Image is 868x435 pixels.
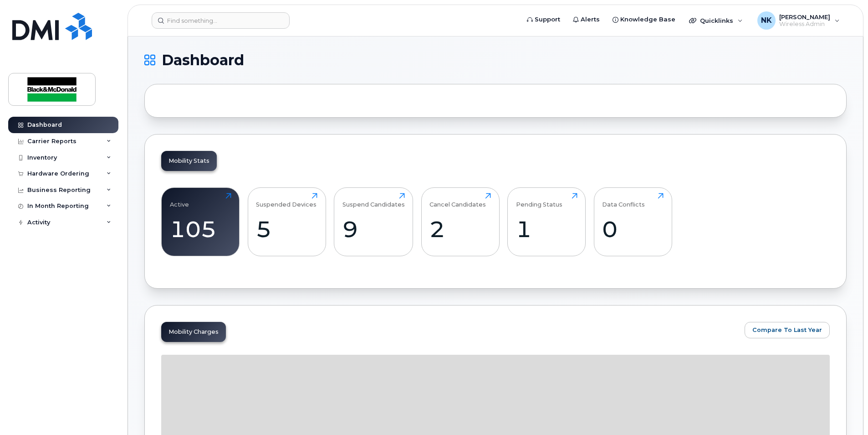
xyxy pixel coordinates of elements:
[516,216,577,243] div: 1
[170,193,189,208] div: Active
[516,193,562,208] div: Pending Status
[256,193,317,251] a: Suspended Devices5
[170,193,231,251] a: Active105
[342,193,405,251] a: Suspend Candidates9
[256,193,317,208] div: Suspended Devices
[602,216,664,243] div: 0
[602,193,664,251] a: Data Conflicts0
[602,193,645,208] div: Data Conflicts
[752,326,822,334] span: Compare To Last Year
[429,216,491,243] div: 2
[429,193,486,208] div: Cancel Candidates
[162,53,244,67] span: Dashboard
[342,193,405,208] div: Suspend Candidates
[256,216,317,243] div: 5
[170,216,231,243] div: 105
[516,193,577,251] a: Pending Status1
[342,216,405,243] div: 9
[429,193,491,251] a: Cancel Candidates2
[745,322,830,338] button: Compare To Last Year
